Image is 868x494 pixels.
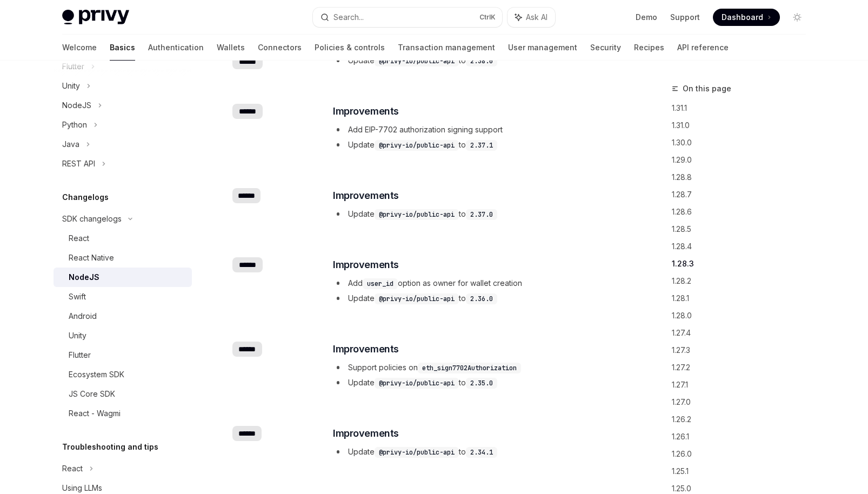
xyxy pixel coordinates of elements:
div: SDK changelogs [62,212,122,225]
div: React - Wagmi [69,407,121,420]
code: @privy-io/public-api [375,56,459,66]
a: NodeJS [54,268,192,287]
div: Search... [333,11,364,24]
li: Update to [333,376,621,389]
span: Improvements [333,426,399,441]
span: On this page [683,82,731,95]
code: 2.37.0 [466,209,497,220]
a: Transaction management [398,35,495,61]
span: Ask AI [526,12,547,23]
a: 1.27.1 [672,376,814,393]
div: NodeJS [62,99,91,112]
a: 1.28.2 [672,272,814,290]
a: 1.28.3 [672,255,814,272]
span: Improvements [333,342,399,357]
code: 2.37.1 [466,140,497,151]
a: Policies & controls [315,35,385,61]
a: Swift [54,287,192,306]
li: Update to [333,445,621,458]
span: Improvements [333,257,399,272]
a: Welcome [62,35,97,61]
span: Improvements [333,188,399,203]
img: light logo [62,10,129,25]
a: 1.27.4 [672,324,814,342]
a: Security [590,35,621,61]
a: Wallets [217,35,245,61]
a: 1.28.5 [672,221,814,238]
div: Java [62,138,79,151]
a: 1.27.3 [672,342,814,359]
a: 1.28.0 [672,307,814,324]
a: 1.28.1 [672,290,814,307]
div: NodeJS [69,271,99,284]
a: 1.26.1 [672,428,814,445]
code: 2.38.0 [466,56,497,66]
code: 2.36.0 [466,293,497,304]
span: Ctrl K [479,13,496,22]
code: @privy-io/public-api [375,209,459,220]
a: Recipes [634,35,664,61]
a: React [54,229,192,248]
div: Swift [69,290,86,303]
span: Dashboard [722,12,763,23]
code: 2.34.1 [466,447,497,458]
a: 1.27.2 [672,359,814,376]
div: Python [62,118,87,131]
h5: Changelogs [62,191,109,204]
div: Unity [69,329,86,342]
li: Update to [333,292,621,305]
a: React Native [54,248,192,268]
a: 1.31.1 [672,99,814,117]
a: Android [54,306,192,326]
h5: Troubleshooting and tips [62,440,158,453]
a: 1.28.8 [672,169,814,186]
a: Flutter [54,345,192,365]
a: Demo [636,12,657,23]
div: React Native [69,251,114,264]
li: Add EIP-7702 authorization signing support [333,123,621,136]
a: 1.28.6 [672,203,814,221]
div: REST API [62,157,95,170]
a: JS Core SDK [54,384,192,404]
a: Connectors [258,35,302,61]
div: Flutter [69,349,91,362]
div: React [62,462,83,475]
a: 1.31.0 [672,117,814,134]
a: Authentication [148,35,204,61]
div: Ecosystem SDK [69,368,124,381]
a: 1.26.2 [672,411,814,428]
a: 1.27.0 [672,393,814,411]
a: React - Wagmi [54,404,192,423]
code: @privy-io/public-api [375,378,459,389]
a: Basics [110,35,135,61]
li: Update to [333,138,621,151]
code: @privy-io/public-api [375,293,459,304]
a: 1.25.1 [672,463,814,480]
a: Ecosystem SDK [54,365,192,384]
a: User management [508,35,577,61]
button: Toggle dark mode [789,9,806,26]
a: 1.28.4 [672,238,814,255]
code: @privy-io/public-api [375,140,459,151]
a: Dashboard [713,9,780,26]
a: API reference [677,35,729,61]
div: Unity [62,79,80,92]
div: Android [69,310,97,323]
a: 1.30.0 [672,134,814,151]
a: 1.26.0 [672,445,814,463]
code: 2.35.0 [466,378,497,389]
a: Support [670,12,700,23]
li: Update to [333,208,621,221]
code: @privy-io/public-api [375,447,459,458]
li: Support policies on [333,361,621,374]
li: Add option as owner for wallet creation [333,277,621,290]
a: 1.29.0 [672,151,814,169]
a: 1.28.7 [672,186,814,203]
div: React [69,232,89,245]
div: JS Core SDK [69,388,115,400]
span: Improvements [333,104,399,119]
button: Search...CtrlK [313,8,502,27]
code: user_id [363,278,398,289]
button: Ask AI [508,8,555,27]
a: Unity [54,326,192,345]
